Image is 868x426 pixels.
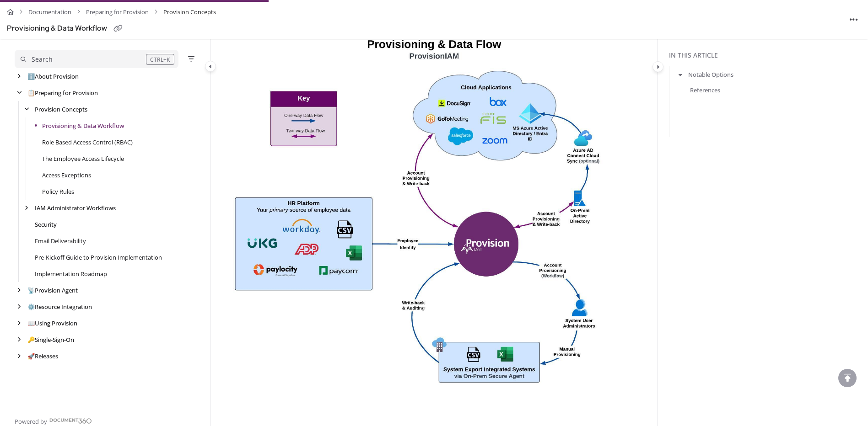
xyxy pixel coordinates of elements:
a: Role Based Access Control (RBAC) [42,138,133,147]
img: Document360 [49,418,92,424]
a: Email Deliverability [35,236,86,245]
span: Powered by [15,417,47,426]
a: Documentation [28,5,71,19]
a: Resource Integration [27,302,92,311]
button: Article more options [846,12,861,27]
div: arrow [15,286,24,295]
span: 📋 [27,89,35,97]
img: ProvisionIAM%20-%20Provisioning%20&%20Data%20Flow%20Diagram%20-%20Standard%20Flow%20Diagram.jpeg [225,28,643,393]
div: arrow [22,105,31,114]
span: 🚀 [27,352,35,360]
button: Copy link of [111,21,125,36]
div: arrow [15,303,24,311]
a: IAM Administrator Workflows [35,203,116,213]
span: 📖 [27,319,35,327]
button: Filter [186,53,197,64]
a: Access Exceptions [42,170,91,180]
a: Powered by Document360 - opens in a new tab [15,415,92,426]
a: Provisioning & Data Workflow [42,121,124,130]
div: arrow [15,352,24,361]
button: Category toggle [652,61,663,72]
span: ℹ️ [27,72,35,80]
div: CTRL+K [146,54,174,65]
a: Home [7,5,14,19]
button: arrow [676,69,685,80]
a: Provision Agent [27,286,78,295]
a: Security [35,220,57,229]
div: Provisioning & Data Workflow [7,22,107,35]
div: scroll to top [838,369,857,387]
button: Search [15,50,178,68]
div: arrow [15,335,24,344]
a: Preparing for Provision [27,88,98,97]
div: Search [32,54,53,64]
span: 🔑 [27,335,35,344]
a: Releases [27,351,58,361]
span: ⚙️ [27,303,35,311]
div: arrow [15,72,24,81]
a: The Employee Access Lifecycle [42,154,124,163]
div: arrow [22,204,31,213]
span: Provision Concepts [163,5,216,19]
a: Pre-Kickoff Guide to Provision Implementation [35,253,162,262]
a: Implementation Roadmap [35,269,107,278]
a: About Provision [27,72,79,81]
a: Provision Concepts [35,105,87,114]
span: 📡 [27,286,35,294]
a: Preparing for Provision [86,5,149,19]
button: Category toggle [205,61,216,72]
a: Notable Options [688,70,733,79]
a: Using Provision [27,319,77,328]
a: Policy Rules [42,187,74,196]
div: In this article [669,50,864,60]
a: Single-Sign-On [27,335,74,344]
div: arrow [15,89,24,97]
div: arrow [15,319,24,328]
a: References [690,85,720,95]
